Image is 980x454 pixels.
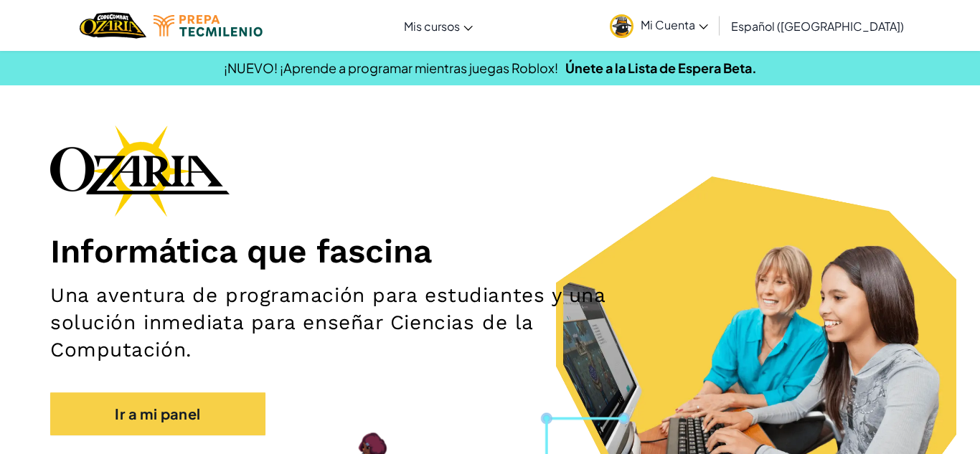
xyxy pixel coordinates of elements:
[603,3,715,48] a: Mi Cuenta
[641,17,708,32] span: Mi Cuenta
[80,11,146,40] a: Ozaria by CodeCombat logo
[50,392,265,435] a: Ir a mi panel
[397,6,480,45] a: Mis cursos
[610,14,633,38] img: avatar
[50,282,639,364] h2: Una aventura de programación para estudiantes y una solución inmediata para enseñar Ciencias de l...
[50,125,230,217] img: Ozaria branding logo
[404,19,460,34] span: Mis cursos
[50,231,930,271] h1: Informática que fascina
[154,15,263,37] img: Tecmilenio logo
[80,11,146,40] img: Home
[724,6,911,45] a: Español ([GEOGRAPHIC_DATA])
[565,60,757,76] a: Únete a la Lista de Espera Beta.
[731,19,904,34] span: Español ([GEOGRAPHIC_DATA])
[224,60,558,76] span: ¡NUEVO! ¡Aprende a programar mientras juegas Roblox!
